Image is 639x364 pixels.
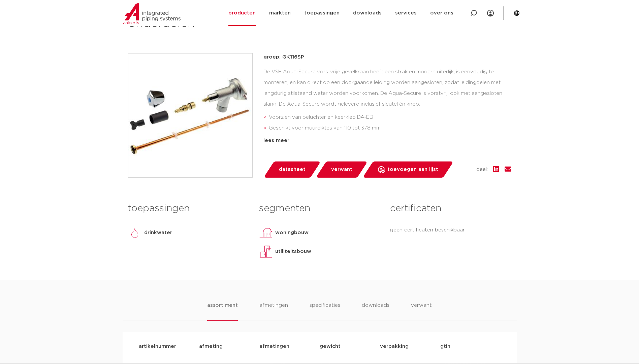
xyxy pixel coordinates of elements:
[128,226,141,240] img: drinkwater
[207,301,238,321] li: assortiment
[387,164,438,175] span: toevoegen aan lijst
[440,342,501,351] p: gtin
[275,229,309,237] p: woningbouw
[269,112,511,123] li: Voorzien van beluchter en keerklep DA-EB
[310,301,340,321] li: specificaties
[144,229,172,237] p: drinkwater
[139,342,199,351] p: artikelnummer
[390,226,511,234] p: geen certificaten beschikbaar
[390,202,511,215] h3: certificaten
[331,164,352,175] span: verwant
[259,245,273,258] img: utiliteitsbouw
[476,166,488,174] span: deel:
[128,53,252,177] img: Product Image for VSH Aqua-Secure vorstvrije gevelkraan onderdelen
[263,53,511,61] p: groep: GK116SP
[259,301,288,321] li: afmetingen
[362,301,389,321] li: downloads
[259,202,380,215] h3: segmenten
[259,342,320,351] p: afmetingen
[269,123,511,134] li: Geschikt voor muurdiktes van 110 tot 378 mm
[275,248,311,256] p: utiliteitsbouw
[199,342,259,351] p: afmeting
[411,301,432,321] li: verwant
[279,164,306,175] span: datasheet
[316,161,368,178] a: verwant
[380,342,440,351] p: verpakking
[263,67,511,134] div: De VSH Aqua-Secure vorstvrije gevelkraan heeft een strak en modern uiterlijk, is eenvoudig te mon...
[263,161,321,178] a: datasheet
[320,342,380,351] p: gewicht
[263,137,511,145] div: lees meer
[259,226,273,240] img: woningbouw
[128,202,249,215] h3: toepassingen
